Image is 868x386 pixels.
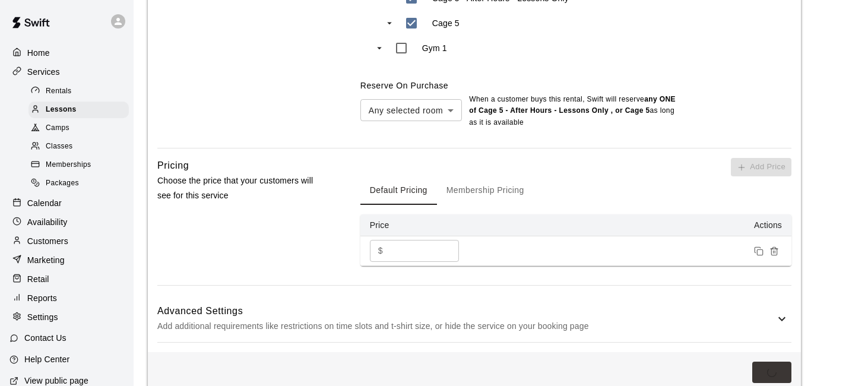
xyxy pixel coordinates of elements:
p: Contact Us [24,332,66,344]
a: Settings [9,308,124,326]
div: Any selected room [360,99,462,121]
p: Availability [27,216,68,228]
div: Advanced SettingsAdd additional requirements like restrictions on time slots and t-shirt size, or... [157,295,791,342]
div: Packages [28,175,129,192]
button: Membership Pricing [437,176,534,205]
a: Reports [9,289,124,307]
span: Rentals [46,86,72,97]
p: Choose the price that your customers will see for this service [157,173,322,203]
a: Camps [28,119,134,138]
p: When a customer buys this rental , Swift will reserve as long as it is available [469,94,677,129]
p: Gym 1 [422,42,447,54]
div: Lessons [28,102,129,118]
p: Marketing [27,254,65,266]
span: Lessons [46,104,77,116]
p: Add additional requirements like restrictions on time slots and t-shirt size, or hide the service... [157,319,775,334]
a: Packages [28,175,134,193]
button: Duplicate price [751,243,766,259]
span: Camps [46,122,69,134]
p: Reports [27,292,57,304]
div: Rentals [28,83,129,100]
span: Packages [46,178,79,189]
a: Memberships [28,156,134,175]
th: Actions [479,214,791,236]
a: Availability [9,213,124,231]
span: Memberships [46,159,91,171]
p: Retail [27,273,49,285]
div: Memberships [28,157,129,173]
a: Classes [28,138,134,156]
p: Services [27,66,60,78]
p: Settings [27,311,58,323]
a: Lessons [28,100,134,119]
a: Customers [9,232,124,250]
a: Home [9,44,124,62]
p: Help Center [24,353,69,365]
a: Services [9,63,124,81]
div: Classes [28,138,129,155]
label: Reserve On Purchase [360,81,448,90]
p: Customers [27,235,68,247]
a: Retail [9,270,124,288]
div: Camps [28,120,129,137]
a: Marketing [9,251,124,269]
th: Price [360,214,479,236]
a: Calendar [9,194,124,212]
p: Calendar [27,197,62,209]
span: Classes [46,141,72,153]
button: Remove price [766,243,782,259]
a: Rentals [28,82,134,100]
p: Home [27,47,50,59]
button: Default Pricing [360,176,437,205]
p: Cage 5 [432,17,460,29]
p: $ [378,245,383,257]
h6: Advanced Settings [157,303,775,319]
h6: Pricing [157,158,189,173]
